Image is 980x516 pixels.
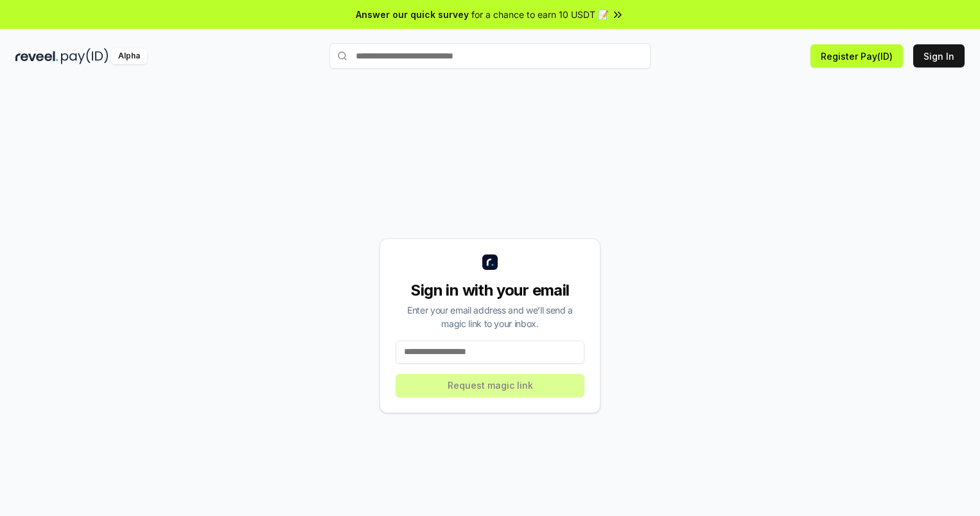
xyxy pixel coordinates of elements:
div: Enter your email address and we’ll send a magic link to your inbox. [396,303,584,330]
span: for a chance to earn 10 USDT 📝 [471,8,609,21]
div: Sign in with your email [396,280,584,301]
div: Alpha [111,48,147,64]
button: Sign In [913,44,965,67]
img: logo_small [482,254,498,270]
button: Register Pay(ID) [810,44,903,67]
span: Answer our quick survey [356,8,469,21]
img: reveel_dark [15,48,58,64]
img: pay_id [61,48,109,64]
